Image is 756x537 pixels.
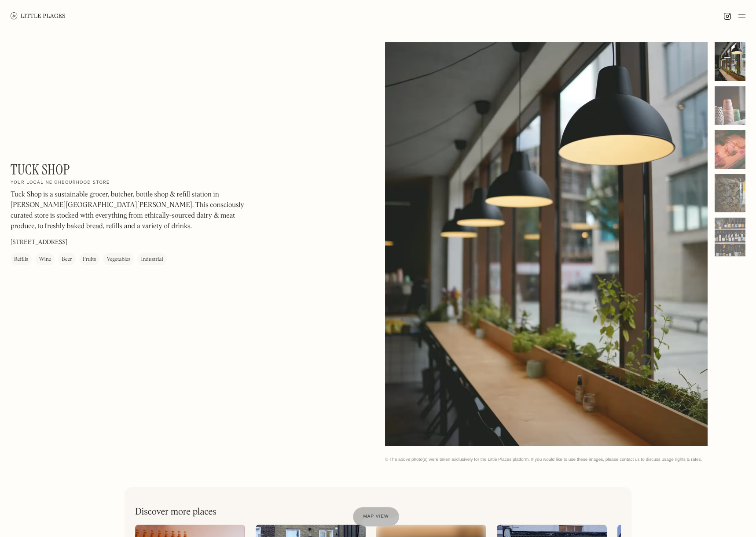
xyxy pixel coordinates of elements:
[14,255,28,264] div: Refills
[11,238,67,247] p: [STREET_ADDRESS]
[11,161,70,178] h1: Tuck Shop
[11,189,248,232] p: Tuck Shop is a sustainable grocer, butcher, bottle shop & refill station in [PERSON_NAME][GEOGRAP...
[106,255,130,264] div: Vegetables
[363,514,389,519] span: Map view
[83,255,96,264] div: Fruits
[11,180,110,186] h2: Your local neighbourhood store
[385,457,745,463] div: © The above photo(s) were taken exclusively for the Little Places platform. If you would like to ...
[135,507,217,518] h2: Discover more places
[141,255,163,264] div: Industrial
[39,255,51,264] div: Wine
[62,255,72,264] div: Beer
[353,507,400,526] a: Map view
